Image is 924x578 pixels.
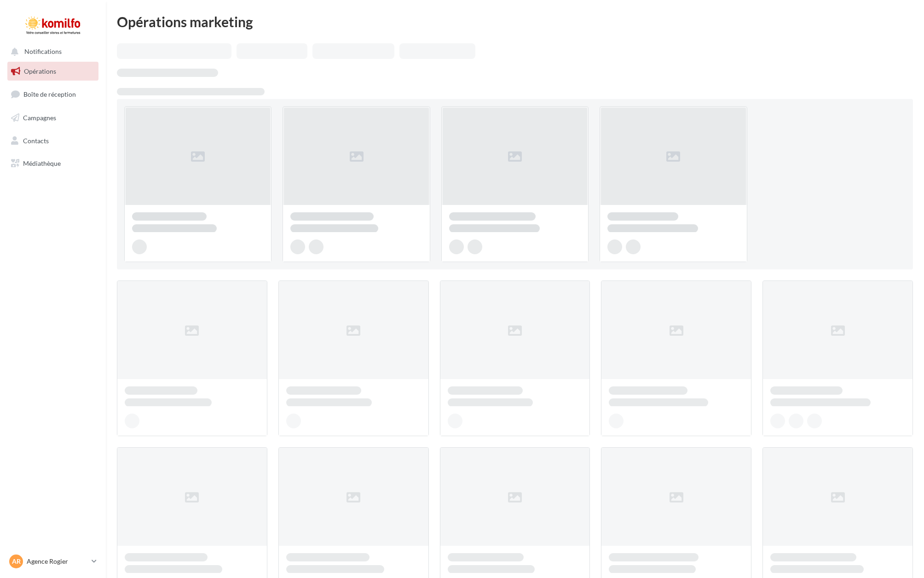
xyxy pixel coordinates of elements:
[117,15,913,29] div: Opérations marketing
[23,136,49,144] span: Contacts
[6,108,100,128] a: Campagnes
[23,159,61,167] span: Médiathèque
[24,67,56,75] span: Opérations
[6,62,100,81] a: Opérations
[12,557,21,566] span: AR
[27,557,88,566] p: Agence Rogier
[23,114,56,122] span: Campagnes
[6,84,100,104] a: Boîte de réception
[6,131,100,151] a: Contacts
[24,48,62,56] span: Notifications
[7,553,98,570] a: AR Agence Rogier
[23,90,76,98] span: Boîte de réception
[6,154,100,173] a: Médiathèque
